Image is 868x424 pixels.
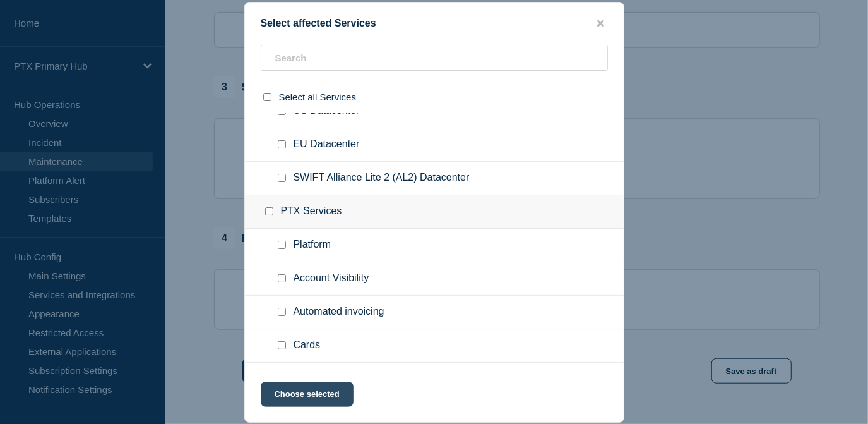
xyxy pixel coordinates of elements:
[245,195,624,229] div: PTX Services
[263,93,271,101] input: select all checkbox
[245,18,624,30] div: Select affected Services
[265,207,273,215] input: PTX Services checkbox
[294,272,369,285] span: Account Visibility
[278,308,286,316] input: Automated invoicing checkbox
[278,341,286,349] input: Cards checkbox
[294,339,321,352] span: Cards
[279,92,357,102] span: Select all Services
[294,172,470,185] span: SWIFT Alliance Lite 2 (AL2) Datacenter
[278,241,286,249] input: Platform checkbox
[278,140,286,148] input: EU Datacenter checkbox
[278,274,286,282] input: Account Visibility checkbox
[294,306,384,318] span: Automated invoicing
[294,138,360,151] span: EU Datacenter
[261,382,354,407] button: Choose selected
[593,18,608,30] button: close button
[261,45,608,71] input: Search
[294,239,331,251] span: Platform
[278,174,286,182] input: SWIFT Alliance Lite 2 (AL2) Datacenter checkbox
